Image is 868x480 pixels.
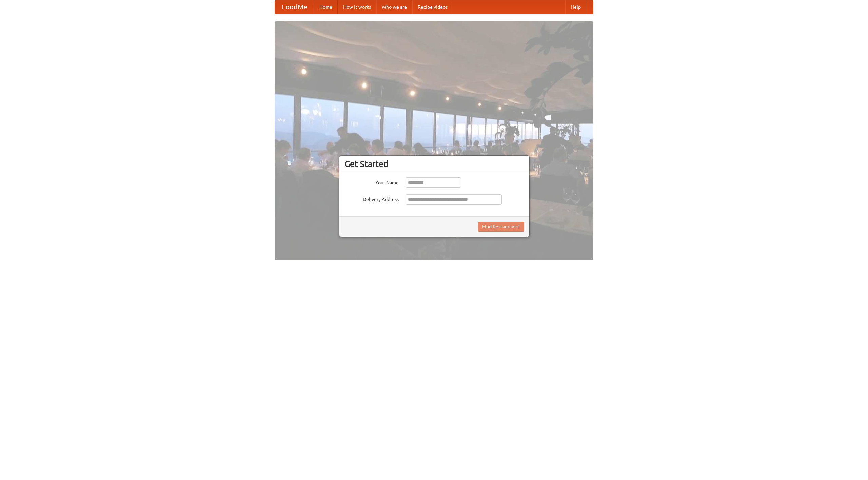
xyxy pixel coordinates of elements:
a: Who we are [376,0,412,14]
a: Recipe videos [412,0,453,14]
label: Your Name [344,177,399,186]
a: Home [314,0,338,14]
label: Delivery Address [344,194,399,203]
a: Help [565,0,586,14]
a: FoodMe [275,0,314,14]
button: Find Restaurants! [478,222,524,232]
a: How it works [338,0,376,14]
h3: Get Started [344,159,524,169]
